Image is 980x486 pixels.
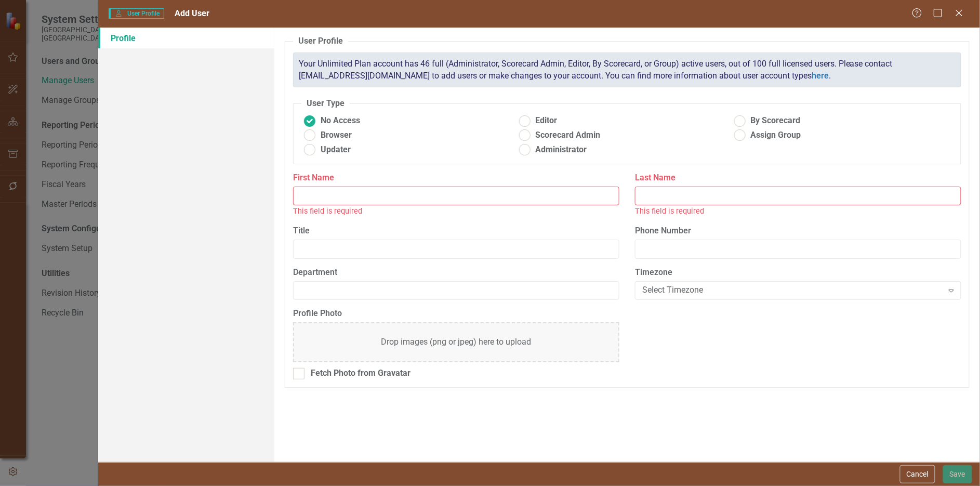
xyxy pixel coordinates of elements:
[311,367,410,379] div: Fetch Photo from Gravatar
[635,225,961,237] label: Phone Number
[635,267,961,279] label: Timezone
[293,172,619,184] label: First Name
[812,71,829,81] a: here
[536,129,601,141] span: Scorecard Admin
[98,28,274,48] a: Profile
[381,336,532,348] div: Drop images (png or jpeg) here to upload
[175,8,209,18] span: Add User
[642,284,943,296] div: Select Timezone
[635,172,961,184] label: Last Name
[293,308,619,320] label: Profile Photo
[301,98,350,110] legend: User Type
[635,205,961,217] div: This field is required
[321,129,352,141] span: Browser
[293,35,348,47] legend: User Profile
[751,115,801,127] span: By Scorecard
[321,115,360,127] span: No Access
[536,144,587,156] span: Administrator
[293,267,619,279] label: Department
[109,8,164,19] span: User Profile
[943,465,972,483] button: Save
[751,129,801,141] span: Assign Group
[900,465,935,483] button: Cancel
[536,115,558,127] span: Editor
[321,144,351,156] span: Updater
[293,225,619,237] label: Title
[293,205,619,217] div: This field is required
[299,59,893,81] span: Your Unlimited Plan account has 46 full (Administrator, Scorecard Admin, Editor, By Scorecard, or...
